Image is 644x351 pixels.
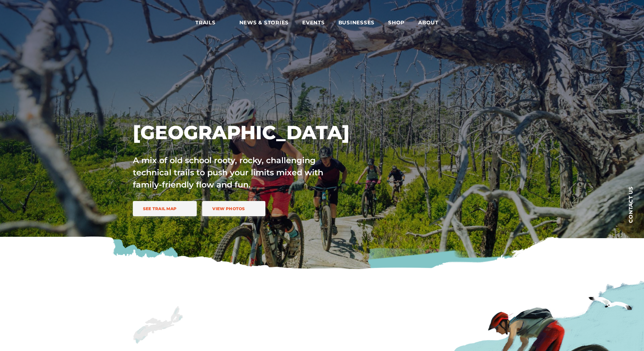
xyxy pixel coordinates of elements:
[202,201,265,216] a: View Photos trail icon
[388,19,405,26] span: Shop
[302,19,325,26] span: Events
[212,206,245,211] span: View Photos
[628,186,633,223] span: Contact us
[143,206,177,211] span: See Trail Map
[338,19,375,26] span: Businesses
[133,121,383,144] h1: [GEOGRAPHIC_DATA]
[133,201,197,216] a: See Trail Map trail icon
[133,154,338,191] p: A mix of old school rooty, rocky, challenging technical trails to push your limits mixed with fam...
[617,176,644,233] a: Contact us
[418,19,449,26] span: About
[195,19,226,26] span: Trails
[239,19,289,26] span: News & Stories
